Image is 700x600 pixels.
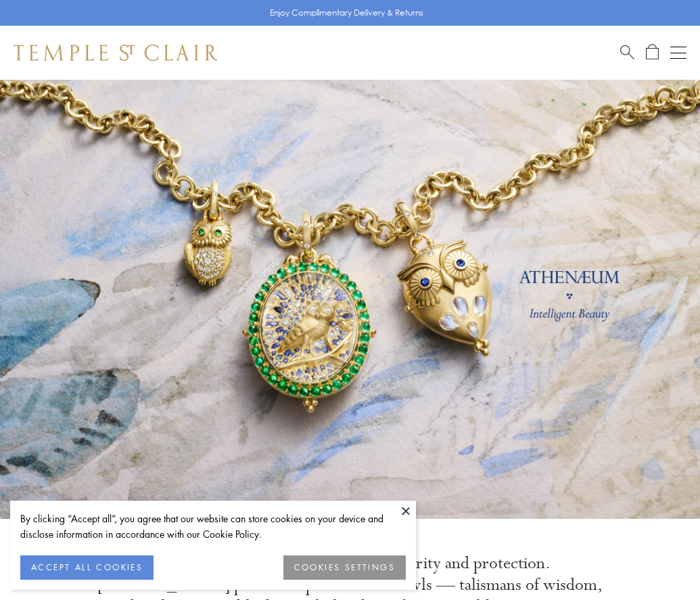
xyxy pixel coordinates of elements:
[270,6,423,20] p: Enjoy Complimentary Delivery & Returns
[620,44,634,61] a: Search
[283,555,406,580] button: COOKIES SETTINGS
[670,45,686,61] button: Open navigation
[14,45,218,61] img: Temple St. Clair
[20,555,154,580] button: ACCEPT ALL COOKIES
[646,44,659,61] a: Open Shopping Bag
[20,511,406,542] div: By clicking “Accept all”, you agree that our website can store cookies on your device and disclos...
